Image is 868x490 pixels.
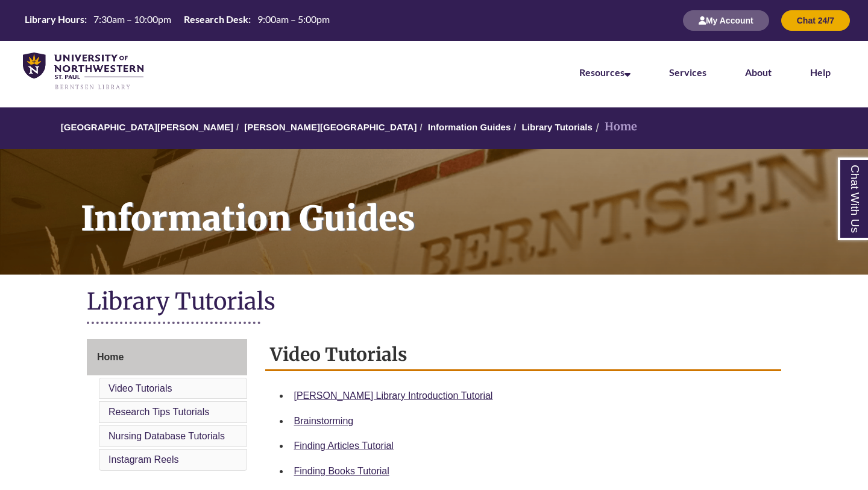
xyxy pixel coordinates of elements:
[294,416,354,426] a: Brainstorming
[179,13,253,26] th: Research Desk:
[294,466,389,476] a: Finding Books Tutorial
[93,13,171,25] span: 7:30am – 10:00pm
[108,383,172,393] a: Video Tutorials
[294,441,394,451] a: Finding Articles Tutorial
[593,118,637,136] li: Home
[108,431,225,441] a: Nursing Database Tutorials
[265,339,782,371] h2: Video Tutorials
[781,15,850,25] a: Chat 24/7
[108,407,209,417] a: Research Tips Tutorials
[781,10,850,31] button: Chat 24/7
[669,66,706,78] a: Services
[522,122,593,132] a: Library Tutorials
[61,122,233,132] a: [GEOGRAPHIC_DATA][PERSON_NAME]
[20,13,89,26] th: Library Hours:
[294,390,493,401] a: [PERSON_NAME] Library Introduction Tutorial
[20,13,335,28] table: Hours Today
[428,122,511,132] a: Information Guides
[108,454,179,465] a: Instagram Reels
[87,339,247,473] div: Guide Page Menu
[579,66,631,78] a: Resources
[683,10,769,31] button: My Account
[23,52,143,91] img: UNWSP Library Logo
[20,13,335,29] a: Hours Today
[68,149,868,259] h1: Information Guides
[87,287,781,319] h1: Library Tutorials
[683,15,769,25] a: My Account
[244,122,417,132] a: [PERSON_NAME][GEOGRAPHIC_DATA]
[745,66,772,78] a: About
[257,13,330,25] span: 9:00am – 5:00pm
[810,66,831,78] a: Help
[97,352,124,362] span: Home
[87,339,247,375] a: Home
